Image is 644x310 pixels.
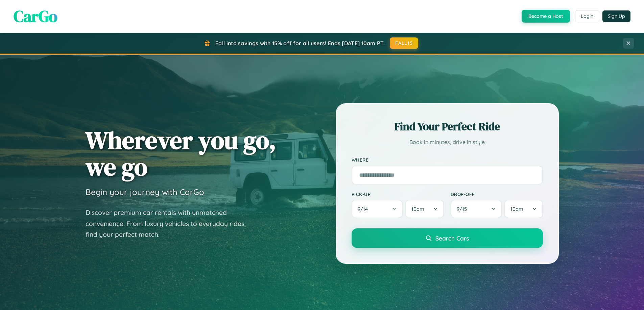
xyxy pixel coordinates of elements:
[504,200,543,218] button: 10am
[435,234,469,242] span: Search Cars
[411,206,424,212] span: 10am
[575,10,599,22] button: Login
[352,119,543,134] h2: Find Your Perfect Ride
[451,191,543,197] label: Drop-off
[352,228,543,248] button: Search Cars
[352,157,543,163] label: Where
[390,37,418,49] button: FALL15
[86,127,276,180] h1: Wherever you go, we go
[352,191,444,197] label: Pick-up
[510,206,523,212] span: 10am
[602,10,630,22] button: Sign Up
[457,206,470,212] span: 9 / 15
[14,5,57,27] span: CarGo
[358,206,371,212] span: 9 / 14
[352,137,543,147] p: Book in minutes, drive in style
[451,200,502,218] button: 9/15
[215,40,385,47] span: Fall into savings with 15% off for all users! Ends [DATE] 10am PT.
[405,200,444,218] button: 10am
[352,200,403,218] button: 9/14
[86,187,204,197] h3: Begin your journey with CarGo
[86,207,255,240] p: Discover premium car rentals with unmatched convenience. From luxury vehicles to everyday rides, ...
[522,10,570,23] button: Become a Host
